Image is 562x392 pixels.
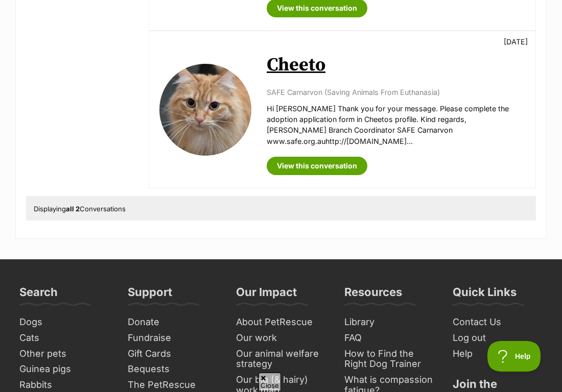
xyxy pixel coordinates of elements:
a: About PetRescue [232,314,330,330]
p: [DATE] [504,36,528,47]
a: Gift Cards [124,346,222,362]
a: Dogs [15,314,113,330]
a: Help [449,346,547,362]
h3: Our Impact [236,285,297,305]
a: View this conversation [267,157,367,175]
h3: Search [19,285,58,305]
a: Cats [15,330,113,346]
iframe: Help Scout Beacon - Open [487,341,542,372]
h3: Support [128,285,172,305]
p: SAFE Carnarvon (Saving Animals From Euthanasia) [267,87,525,97]
a: Our animal welfare strategy [232,346,330,372]
a: Library [340,314,438,330]
a: Our work [232,330,330,346]
a: Guinea pigs [15,361,113,377]
a: Cheeto [267,54,325,77]
h3: Quick Links [453,285,517,305]
a: Other pets [15,346,113,362]
strong: all 2 [66,205,80,213]
a: How to Find the Right Dog Trainer [340,346,438,372]
h3: Resources [344,285,402,305]
a: FAQ [340,330,438,346]
a: Fundraise [124,330,222,346]
span: Displaying Conversations [34,205,126,213]
img: Cheeto [159,64,251,156]
a: Bequests [124,361,222,377]
a: Contact Us [449,314,547,330]
p: Hi [PERSON_NAME] Thank you for your message. Please complete the adoption application form in Che... [267,103,525,146]
a: Donate [124,314,222,330]
span: Close [259,373,281,390]
a: Log out [449,330,547,346]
